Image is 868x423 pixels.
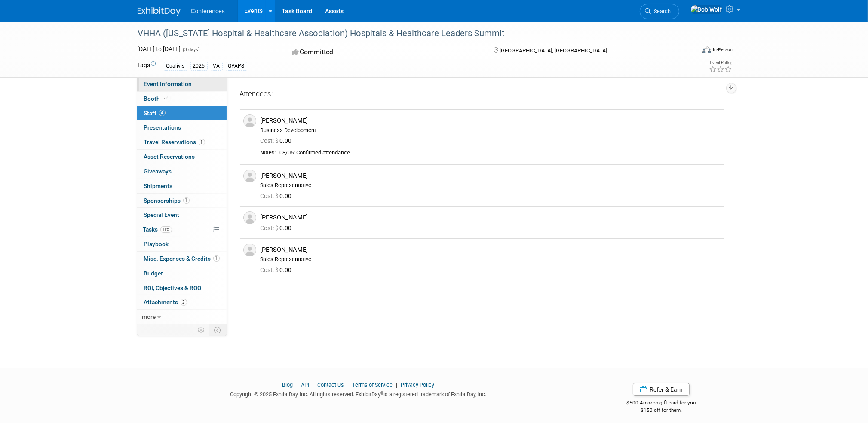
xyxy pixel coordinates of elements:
[144,110,166,117] span: Staff
[261,172,721,180] div: [PERSON_NAME]
[226,62,247,71] div: QPAPS
[261,246,721,254] div: [PERSON_NAME]
[640,4,679,19] a: Search
[294,382,300,388] span: |
[160,226,172,233] span: 11%
[394,382,399,388] span: |
[213,255,220,262] span: 1
[712,46,733,53] div: In-Person
[380,391,383,395] sup: ®
[280,149,721,157] div: 08/05: Confirmed attendance
[144,211,180,218] span: Special Event
[144,124,181,131] span: Presentations
[317,382,344,388] a: Contact Us
[651,8,671,15] span: Search
[144,153,195,160] span: Asset Reservations
[633,383,690,396] a: Refer & Earn
[209,324,227,336] td: Toggle Event Tabs
[144,182,173,189] span: Shipments
[137,164,227,179] a: Giveaways
[261,192,295,199] span: 0.00
[137,310,227,324] a: more
[142,313,156,320] span: more
[261,117,721,125] div: [PERSON_NAME]
[137,135,227,149] a: Travel Reservations1
[191,8,225,15] span: Conferences
[592,407,731,414] div: $150 off for them.
[261,256,721,263] div: Sales Representative
[138,7,181,16] img: ExhibitDay
[144,255,220,262] span: Misc. Expenses & Credits
[261,266,295,273] span: 0.00
[301,382,309,388] a: API
[159,110,166,116] span: 4
[138,389,580,398] div: Copyright © 2025 ExhibitDay, Inc. All rights reserved. ExhibitDay is a registered trademark of Ex...
[144,80,192,87] span: Event Information
[135,26,682,41] div: VHHA ([US_STATE] Hospital & Healthcare Association) Hospitals & Healthcare Leaders Summit
[702,46,711,53] img: Format-Inperson.png
[144,168,172,175] span: Giveaways
[690,5,723,14] img: Bob Wolf
[261,137,295,144] span: 0.00
[240,89,724,100] div: Attendees:
[137,194,227,208] a: Sponsorships1
[644,45,733,58] div: Event Format
[183,197,190,204] span: 1
[137,150,227,164] a: Asset Reservations
[282,382,293,388] a: Blog
[261,266,280,273] span: Cost: $
[138,46,181,52] span: [DATE] [DATE]
[137,281,227,295] a: ROI, Objectives & ROO
[137,222,227,237] a: Tasks11%
[289,45,479,60] div: Committed
[144,95,170,102] span: Booth
[137,208,227,222] a: Special Event
[144,197,190,204] span: Sponsorships
[143,226,172,233] span: Tasks
[144,241,169,247] span: Playbook
[261,213,721,222] div: [PERSON_NAME]
[243,211,256,224] img: Associate-Profile-5.png
[592,394,731,414] div: $500 Amazon gift card for you,
[194,324,209,336] td: Personalize Event Tab Strip
[261,225,280,232] span: Cost: $
[137,266,227,281] a: Budget
[137,179,227,193] a: Shipments
[261,137,280,144] span: Cost: $
[243,114,256,127] img: Associate-Profile-5.png
[137,106,227,120] a: Staff4
[243,244,256,256] img: Associate-Profile-5.png
[144,284,202,291] span: ROI, Objectives & ROO
[137,237,227,251] a: Playbook
[261,182,721,189] div: Sales Representative
[709,61,732,65] div: Event Rating
[164,96,169,101] i: Booth reservation complete
[261,149,276,156] div: Notes:
[144,139,205,145] span: Travel Reservations
[144,299,187,306] span: Attachments
[137,252,227,266] a: Misc. Expenses & Credits1
[144,270,163,277] span: Budget
[137,295,227,309] a: Attachments2
[211,62,223,71] div: VA
[352,382,393,388] a: Terms of Service
[261,127,721,134] div: Business Development
[155,46,163,52] span: to
[261,192,280,199] span: Cost: $
[138,61,156,71] td: Tags
[190,62,208,71] div: 2025
[199,139,205,145] span: 1
[500,47,607,54] span: [GEOGRAPHIC_DATA], [GEOGRAPHIC_DATA]
[137,92,227,106] a: Booth
[243,170,256,182] img: Associate-Profile-5.png
[137,120,227,135] a: Presentations
[261,225,295,232] span: 0.00
[401,382,434,388] a: Privacy Policy
[164,62,187,71] div: Qualivis
[310,382,316,388] span: |
[181,299,187,306] span: 2
[137,77,227,91] a: Event Information
[182,47,200,52] span: (3 days)
[345,382,351,388] span: |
